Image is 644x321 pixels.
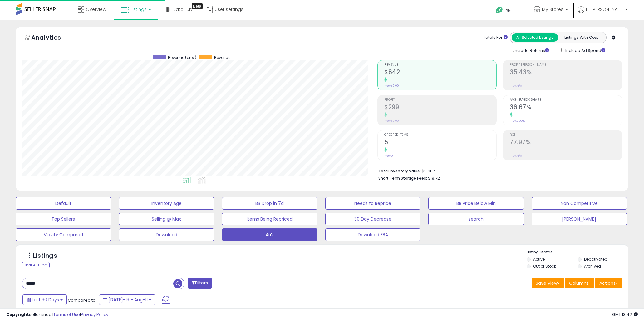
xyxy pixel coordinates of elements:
[119,213,214,225] button: Selling @ Max
[510,133,622,137] span: ROI
[586,6,623,13] span: Hi [PERSON_NAME]
[378,167,617,174] li: $9,387
[510,98,622,102] span: Avg. Buybox Share
[532,197,627,210] button: Non Competitive
[6,312,108,318] div: seller snap | |
[584,257,607,262] label: Deactivated
[384,104,496,112] h2: $299
[428,197,524,210] button: BB Price Below Min
[533,263,556,269] label: Out of Stock
[22,262,50,268] div: Clear All Filters
[503,8,512,13] span: Help
[532,278,564,288] button: Save View
[565,278,594,288] button: Columns
[510,139,622,147] h2: 77.97%
[384,84,399,88] small: Prev: $0.00
[31,33,73,43] h5: Analytics
[99,294,155,305] button: [DATE]-13 - Aug-11
[130,6,147,13] span: Listings
[532,213,627,225] button: [PERSON_NAME]
[510,69,622,77] h2: 35.43%
[384,133,496,137] span: Ordered Items
[6,312,29,318] strong: Copyright
[584,263,601,269] label: Archived
[325,228,421,241] button: Download FBA
[68,297,96,303] span: Compared to:
[612,312,638,318] span: 2025-09-12 13:42 GMT
[81,312,108,318] a: Privacy Policy
[222,213,317,225] button: Items Being Repriced
[53,312,80,318] a: Terms of Use
[222,197,317,210] button: BB Drop in 7d
[188,278,212,289] button: Filters
[512,33,558,42] button: All Selected Listings
[510,119,525,123] small: Prev: 0.00%
[168,55,196,60] span: Revenue (prev)
[428,213,524,225] button: search
[384,63,496,67] span: Revenue
[16,228,111,241] button: Vlovity Compared
[510,84,522,88] small: Prev: N/A
[119,228,214,241] button: Download
[491,2,524,20] a: Help
[505,47,557,54] div: Include Returns
[33,252,57,260] h5: Listings
[483,35,508,41] div: Totals For
[428,175,440,181] span: $19.72
[222,228,317,241] button: Ari2
[527,249,628,255] p: Listing States:
[510,154,522,158] small: Prev: N/A
[32,297,59,303] span: Last 30 Days
[542,6,563,13] span: My Stores
[557,47,615,54] div: Include Ad Spend
[384,69,496,77] h2: $842
[325,213,421,225] button: 30 Day Decrease
[495,6,503,14] i: Get Help
[558,33,604,42] button: Listings With Cost
[325,197,421,210] button: Needs to Reprice
[22,294,67,305] button: Last 30 Days
[108,297,148,303] span: [DATE]-13 - Aug-11
[384,154,393,158] small: Prev: 0
[214,55,230,60] span: Revenue
[192,3,203,9] div: Tooltip anchor
[595,278,622,288] button: Actions
[578,6,628,20] a: Hi [PERSON_NAME]
[384,119,399,123] small: Prev: $0.00
[569,280,589,286] span: Columns
[378,168,421,174] b: Total Inventory Value:
[510,63,622,67] span: Profit [PERSON_NAME]
[16,213,111,225] button: Top Sellers
[16,197,111,210] button: Default
[378,176,427,181] b: Short Term Storage Fees:
[384,98,496,102] span: Profit
[173,6,192,13] span: DataHub
[510,104,622,112] h2: 36.67%
[533,257,545,262] label: Active
[86,6,106,13] span: Overview
[384,139,496,147] h2: 5
[119,197,214,210] button: Inventory Age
